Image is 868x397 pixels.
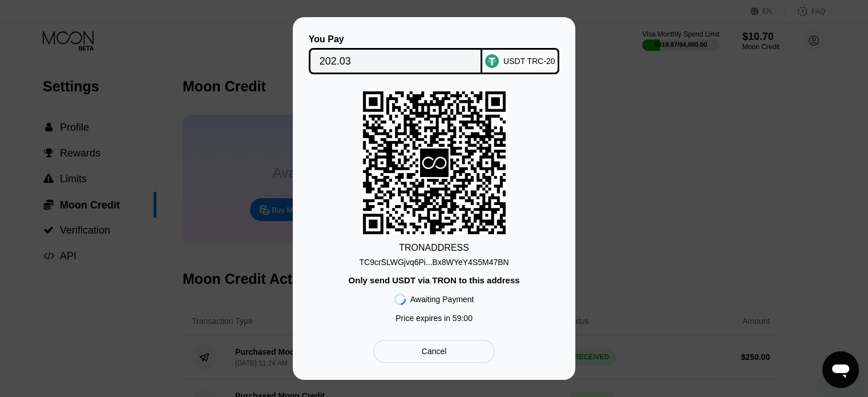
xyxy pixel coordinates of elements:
[359,258,508,267] div: TC9crSLWGjvq6Pi...Bx8WYeY4S5M47BN
[399,243,469,253] div: TRON ADDRESS
[309,34,483,45] div: You Pay
[359,253,508,267] div: TC9crSLWGjvq6Pi...Bx8WYeY4S5M47BN
[348,275,519,285] div: Only send USDT via TRON to this address
[503,57,555,66] div: USDT TRC-20
[422,346,447,356] div: Cancel
[822,351,859,388] iframe: Button to launch messaging window, conversation in progress
[453,314,473,323] span: 59 : 00
[410,295,474,304] div: Awaiting Payment
[310,34,558,74] div: You PayUSDT TRC-20
[395,314,473,323] div: Price expires in
[373,340,495,363] div: Cancel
